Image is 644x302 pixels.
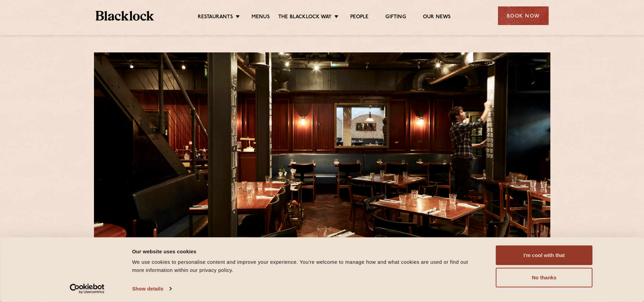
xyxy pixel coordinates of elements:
[496,268,593,287] button: No thanks
[132,247,481,255] div: Our website uses cookies
[385,14,406,21] a: Gifting
[278,14,332,21] a: The Blacklock Way
[498,6,549,25] div: Book Now
[96,11,154,21] img: BL_Textured_Logo-footer-cropped.svg
[132,284,171,294] a: Show details
[423,14,451,21] a: Our News
[198,14,233,21] a: Restaurants
[252,14,270,21] a: Menus
[350,14,368,21] a: People
[496,246,593,265] button: I'm cool with that
[57,284,117,294] a: Usercentrics Cookiebot - opens in a new window
[132,258,481,274] div: We use cookies to personalise content and improve your experience. You're welcome to manage how a...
